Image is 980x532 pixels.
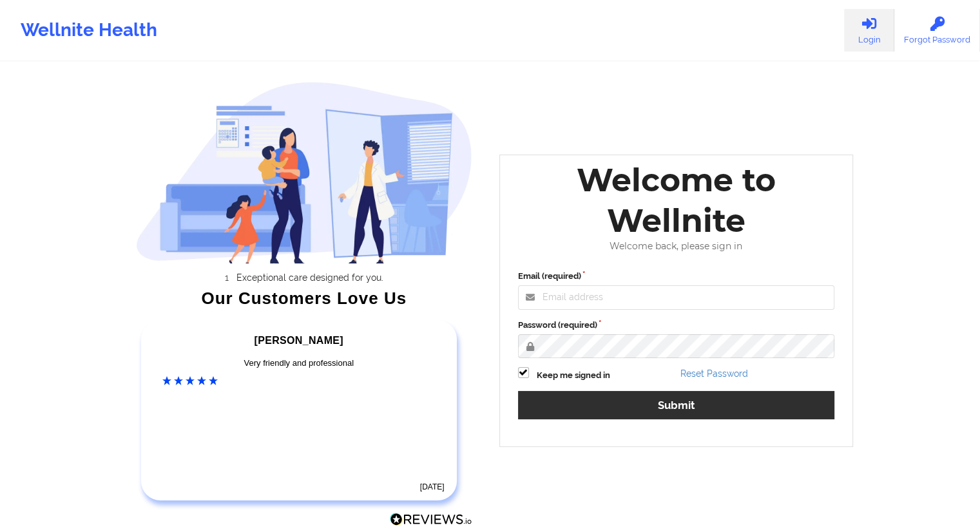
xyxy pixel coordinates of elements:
a: Reviews.io Logo [390,513,472,529]
a: Login [844,9,894,52]
div: Very friendly and professional [162,357,436,370]
img: wellnite-auth-hero_200.c722682e.png [136,81,472,263]
div: Welcome to Wellnite [509,160,844,241]
button: Submit [518,391,835,419]
label: Email (required) [518,270,835,283]
div: Welcome back, please sign in [509,241,844,252]
label: Password (required) [518,319,835,332]
a: Reset Password [680,368,748,379]
input: Email address [518,285,835,310]
label: Keep me signed in [537,369,610,382]
a: Forgot Password [894,9,980,52]
span: [PERSON_NAME] [255,335,343,346]
img: Reviews.io Logo [390,513,472,526]
div: Our Customers Love Us [136,292,472,305]
time: [DATE] [420,482,445,491]
li: Exceptional care designed for you. [148,272,472,283]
